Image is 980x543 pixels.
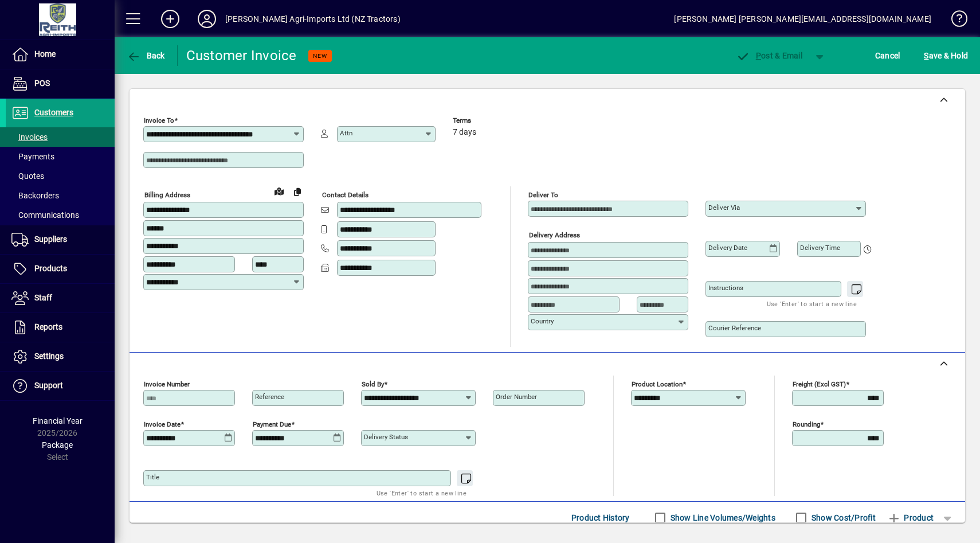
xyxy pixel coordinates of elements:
a: Support [6,372,115,400]
span: ave & Hold [924,46,968,65]
a: Communications [6,205,115,225]
mat-label: Reference [255,393,284,401]
span: NEW [313,52,327,60]
label: Show Cost/Profit [809,512,876,524]
app-page-header-button: Back [115,45,178,66]
a: Products [6,255,115,283]
mat-label: Product location [632,380,683,388]
mat-label: Title [146,473,159,481]
mat-label: Instructions [708,284,743,292]
span: Support [34,381,63,390]
button: Copy to Delivery address [288,182,307,201]
span: Staff [34,293,52,302]
label: Show Line Volumes/Weights [668,512,775,524]
a: Reports [6,313,115,342]
button: Save & Hold [921,45,971,66]
span: Suppliers [34,235,67,244]
span: Invoices [11,132,48,142]
button: Product History [567,507,634,528]
mat-label: Rounding [793,420,820,428]
span: P [756,51,761,60]
span: Quotes [11,171,44,181]
span: Package [42,440,73,450]
mat-label: Deliver via [708,204,740,212]
mat-label: Country [531,317,554,325]
span: Settings [34,351,64,361]
mat-label: Order number [496,393,537,401]
mat-label: Delivery time [800,244,840,252]
a: View on map [270,182,288,200]
span: Back [127,51,165,60]
span: Products [34,264,67,273]
span: Cancel [875,46,900,65]
span: 7 days [453,128,476,137]
a: Settings [6,342,115,371]
div: [PERSON_NAME] [PERSON_NAME][EMAIL_ADDRESS][DOMAIN_NAME] [674,10,931,28]
button: Add [152,9,189,29]
span: ost & Email [736,51,802,60]
a: Staff [6,284,115,312]
mat-label: Deliver To [528,191,558,199]
a: Invoices [6,127,115,147]
span: Product [887,509,934,527]
a: Home [6,40,115,69]
a: Knowledge Base [943,2,966,40]
a: Payments [6,147,115,166]
button: Post & Email [730,45,808,66]
button: Cancel [872,45,903,66]
mat-label: Invoice date [144,420,181,428]
mat-label: Sold by [362,380,384,388]
mat-label: Delivery status [364,433,408,441]
mat-label: Invoice To [144,116,174,124]
span: Customers [34,108,73,117]
span: Home [34,49,56,58]
a: Quotes [6,166,115,186]
button: Product [881,507,939,528]
a: Backorders [6,186,115,205]
span: Terms [453,117,522,124]
mat-hint: Use 'Enter' to start a new line [767,297,857,310]
mat-label: Attn [340,129,352,137]
span: Backorders [11,191,59,200]
div: [PERSON_NAME] Agri-Imports Ltd (NZ Tractors) [225,10,401,28]
span: Financial Year [33,416,83,425]
div: Customer Invoice [186,46,297,65]
button: Profile [189,9,225,29]
span: Reports [34,322,62,331]
span: S [924,51,928,60]
mat-label: Payment due [253,420,291,428]
a: Suppliers [6,225,115,254]
span: Payments [11,152,54,161]
mat-hint: Use 'Enter' to start a new line [377,486,467,499]
mat-label: Delivery date [708,244,747,252]
mat-label: Freight (excl GST) [793,380,846,388]
span: Product History [571,509,630,527]
mat-label: Courier Reference [708,324,761,332]
span: POS [34,79,50,88]
span: Communications [11,210,79,220]
mat-label: Invoice number [144,380,190,388]
button: Back [124,45,168,66]
a: POS [6,69,115,98]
